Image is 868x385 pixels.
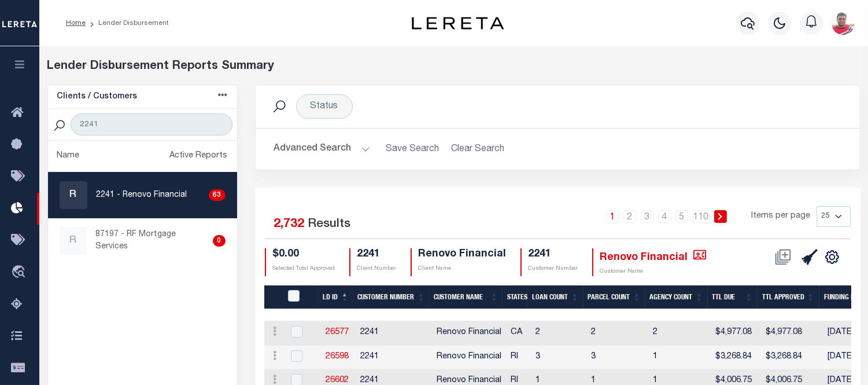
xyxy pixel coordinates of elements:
td: Renovo Financial [433,321,507,346]
span: Items per page [752,210,811,223]
td: 3 [587,346,649,369]
th: Agency Count: activate to sort column ascending [645,285,708,309]
h4: Renovo Financial [419,248,507,261]
p: Client Number [357,265,397,273]
img: logo-dark.svg [412,17,504,30]
i: travel_explore [11,265,29,280]
p: 87197 - RF Mortgage Services [95,229,208,253]
input: Search Customer [71,113,232,135]
a: 5 [675,210,688,223]
p: 2241 - Renovo Financial [97,189,187,201]
label: Results [308,215,351,234]
td: 3 [531,346,587,369]
td: 2241 [356,321,433,346]
h4: 2241 [357,248,397,261]
td: CA [507,321,531,346]
p: Customer Name [600,267,706,276]
td: $4,977.08 [762,321,823,346]
h4: $0.00 [273,248,335,261]
td: 2 [531,321,587,346]
p: Customer Number [529,265,578,273]
a: 26598 [326,353,349,361]
a: 26602 [326,376,349,384]
div: 0 [213,235,225,247]
td: $3,268.84 [711,346,762,369]
h4: Renovo Financial [600,248,706,264]
div: Lender Disbursement Reports Summary [47,58,860,75]
th: Parcel Count: activate to sort column ascending [583,285,645,309]
td: $4,977.08 [711,321,762,346]
a: R87197 - RF Mortgage Services0 [48,218,237,263]
div: R [60,227,87,255]
a: 1 [606,210,619,223]
th: Loan Count: activate to sort column ascending [528,285,583,309]
td: Renovo Financial [433,346,507,369]
a: 4 [658,210,671,223]
a: 2 [623,210,636,223]
div: 63 [209,189,225,201]
div: Active Reports [170,150,228,163]
td: 2 [587,321,649,346]
a: 26577 [326,328,349,336]
div: R [60,181,87,209]
button: Advanced Search [274,138,370,160]
a: R2241 - Renovo Financial63 [48,173,237,218]
th: Ttl Approved: activate to sort column ascending [758,285,819,309]
td: RI [507,346,531,369]
div: Name [57,150,80,163]
p: Client Name [419,265,507,273]
a: Home [66,20,86,27]
td: 1 [649,346,711,369]
th: Customer Number: activate to sort column ascending [353,285,429,309]
span: 2,732 [274,218,305,230]
div: Status [296,94,353,119]
th: LDID [280,285,318,309]
h5: Clients / Customers [57,92,138,102]
td: 2 [649,321,711,346]
a: 110 [693,210,710,223]
li: Lender Disbursement [86,18,169,28]
td: 2241 [356,346,433,369]
h4: 2241 [529,248,578,261]
p: Selected Total Approved [273,265,335,273]
th: States [503,285,528,309]
td: $3,268.84 [762,346,823,369]
th: Ttl Due: activate to sort column ascending [708,285,758,309]
th: LD ID: activate to sort column descending [318,285,353,309]
th: Customer Name: activate to sort column ascending [429,285,502,309]
a: 3 [641,210,653,223]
